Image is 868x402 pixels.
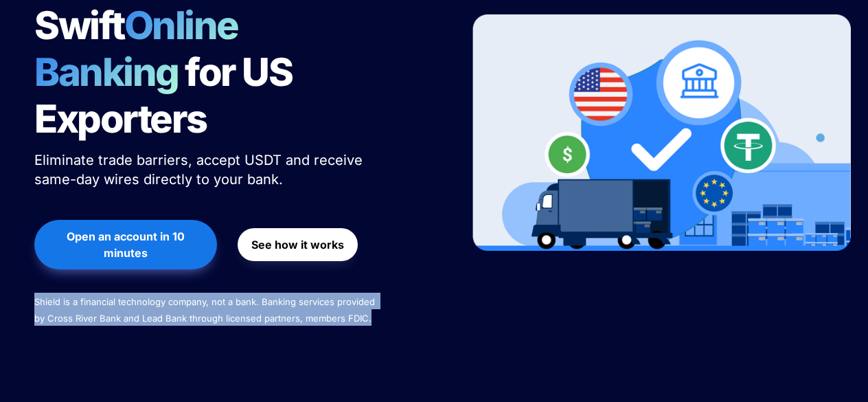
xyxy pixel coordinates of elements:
a: See how it works [238,221,358,268]
button: See how it works [238,228,358,261]
span: Online Banking [34,2,252,96]
button: Open an account in 10 minutes [34,220,217,269]
strong: Open an account in 10 minutes [67,230,187,260]
span: Eliminate trade barriers, accept USDT and receive same-day wires directly to your bank. [34,152,367,188]
strong: See how it works [251,238,344,252]
span: Shield is a financial technology company, not a bank. Banking services provided by Cross River Ba... [34,296,378,324]
a: Open an account in 10 minutes [34,213,217,276]
span: for US Exporters [34,49,299,142]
